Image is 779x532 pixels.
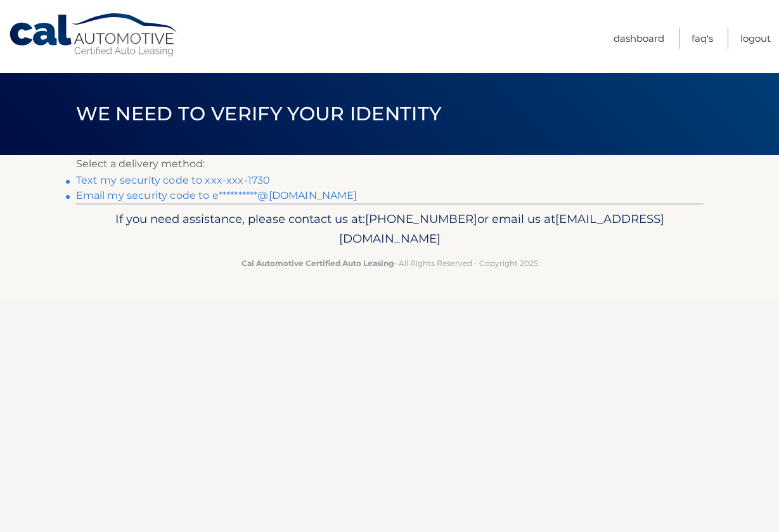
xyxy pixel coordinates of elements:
[8,13,179,58] a: Cal Automotive
[76,174,271,186] a: Text my security code to xxx-xxx-1730
[241,258,394,268] strong: Cal Automotive Certified Auto Leasing
[76,189,357,201] a: Email my security code to e**********@[DOMAIN_NAME]
[692,28,713,49] a: FAQ's
[76,155,704,173] p: Select a delivery method:
[365,212,477,226] span: [PHONE_NUMBER]
[614,28,664,49] a: Dashboard
[84,209,695,250] p: If you need assistance, please contact us at: or email us at
[76,102,442,125] span: We need to verify your identity
[84,256,695,270] p: - All Rights Reserved - Copyright 2025
[740,28,771,49] a: Logout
